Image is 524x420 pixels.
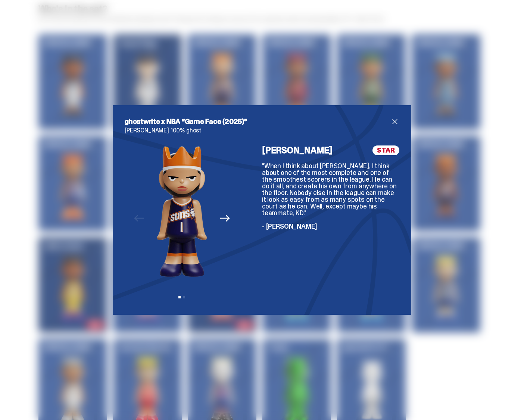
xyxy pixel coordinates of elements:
button: Next [217,210,233,226]
div: "When I think about [PERSON_NAME], I think about one of the most complete and one of the smoothes... [262,163,399,230]
img: NBA%20Game%20Face%20-%20Website%20Archive.263.png [157,145,207,277]
p: [PERSON_NAME] 100% ghost [125,128,399,134]
h4: [PERSON_NAME] [262,146,333,155]
span: STAR [372,145,399,155]
button: View slide 2 [183,296,185,298]
button: close [390,117,399,126]
button: View slide 1 [178,296,181,298]
h2: ghostwrite x NBA “Game Face (2025)” [125,117,390,126]
span: - [PERSON_NAME] [262,222,317,231]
